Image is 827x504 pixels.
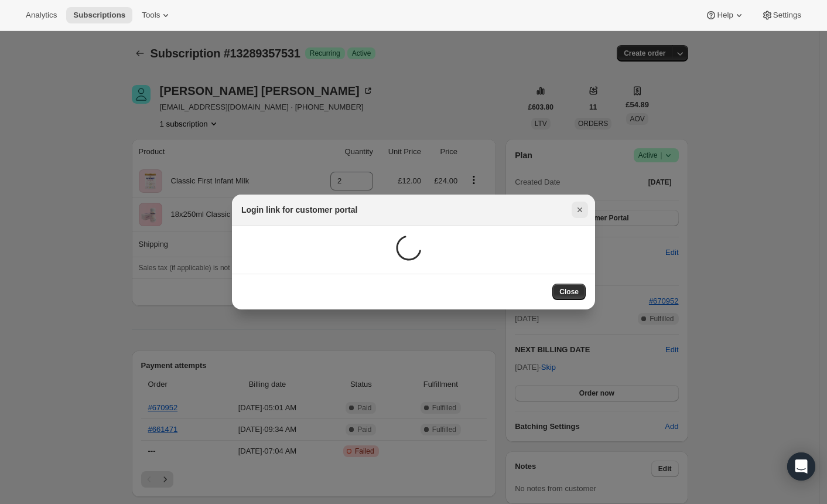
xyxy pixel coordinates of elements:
[135,7,179,23] button: Tools
[559,287,579,297] span: Close
[787,452,815,481] div: Open Intercom Messenger
[773,11,801,20] span: Settings
[698,7,751,23] button: Help
[241,204,357,216] h2: Login link for customer portal
[754,7,808,23] button: Settings
[552,284,586,300] button: Close
[26,11,57,20] span: Analytics
[717,11,733,20] span: Help
[66,7,132,23] button: Subscriptions
[73,11,125,20] span: Subscriptions
[142,11,160,20] span: Tools
[19,7,64,23] button: Analytics
[572,202,588,218] button: Close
